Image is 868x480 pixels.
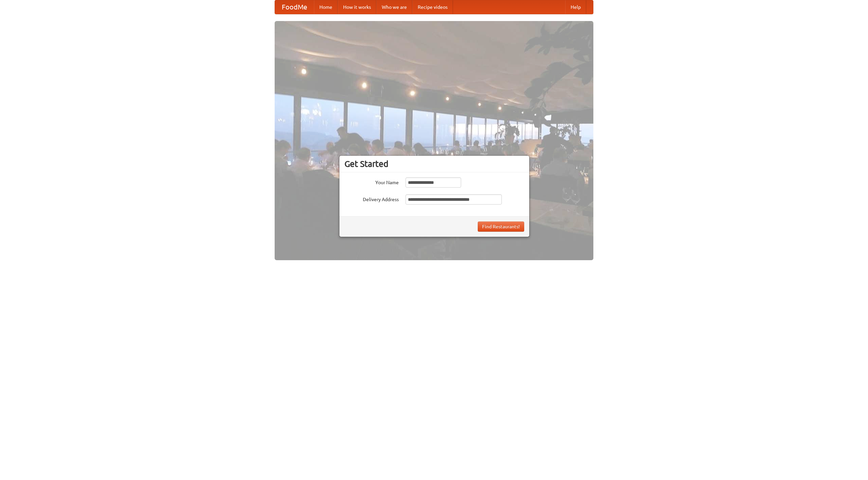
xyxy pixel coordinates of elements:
label: Delivery Address [344,194,399,203]
a: Help [565,0,586,14]
h3: Get Started [344,159,524,169]
a: Home [314,0,338,14]
button: Find Restaurants! [478,222,524,232]
a: How it works [338,0,376,14]
a: FoodMe [275,0,314,14]
label: Your Name [344,177,399,186]
a: Recipe videos [412,0,453,14]
a: Who we are [376,0,412,14]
